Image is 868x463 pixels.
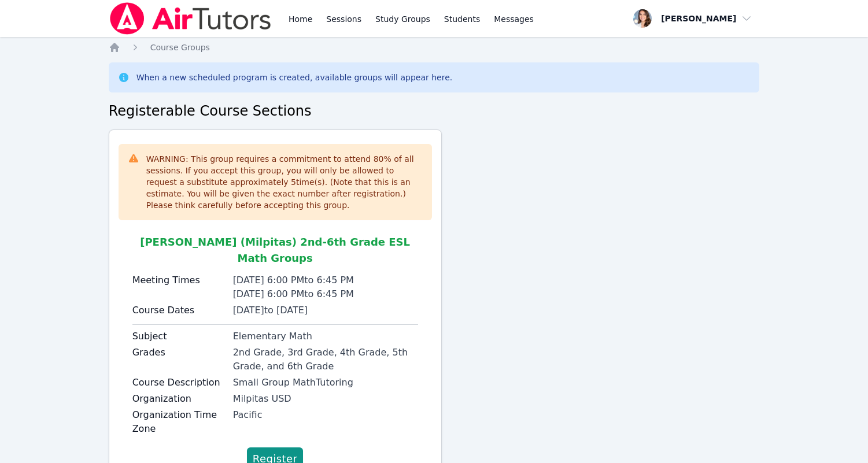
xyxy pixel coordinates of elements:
[233,392,418,406] div: Milpitas USD
[150,43,210,52] span: Course Groups
[109,102,760,120] h2: Registerable Course Sections
[109,42,760,53] nav: Breadcrumb
[132,408,226,436] label: Organization Time Zone
[233,329,418,343] div: Elementary Math
[109,2,272,35] img: Air Tutors
[233,346,418,373] div: 2nd Grade, 3rd Grade, 4th Grade, 5th Grade, and 6th Grade
[132,346,226,360] label: Grades
[132,392,226,406] label: Organization
[233,287,418,301] div: [DATE] 6:00 PM to 6:45 PM
[150,42,210,53] a: Course Groups
[233,303,418,317] div: [DATE] to [DATE]
[146,153,423,211] div: WARNING: This group requires a commitment to attend 80 % of all sessions. If you accept this grou...
[132,329,226,343] label: Subject
[494,13,534,25] span: Messages
[233,273,418,287] div: [DATE] 6:00 PM to 6:45 PM
[132,303,226,317] label: Course Dates
[136,72,453,83] div: When a new scheduled program is created, available groups will appear here.
[132,273,226,287] label: Meeting Times
[233,408,418,422] div: Pacific
[140,236,410,264] span: [PERSON_NAME] (Milpitas) 2nd-6th Grade ESL Math Groups
[233,376,418,390] div: Small Group MathTutoring
[132,376,226,390] label: Course Description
